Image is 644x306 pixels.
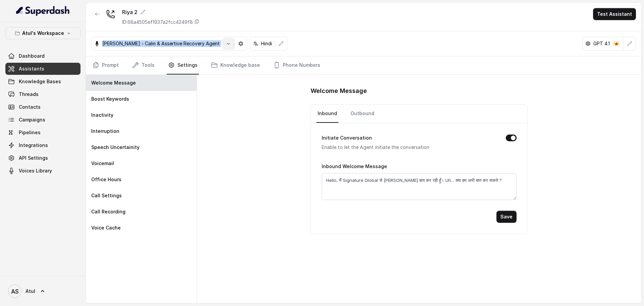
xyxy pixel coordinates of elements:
p: Welcome Message [91,80,136,86]
text: AS [11,288,19,295]
span: Campaigns [19,116,45,123]
span: Assistants [19,65,44,72]
a: Assistants [5,63,80,75]
p: Inactivity [91,112,113,118]
a: Settings [167,56,199,74]
button: Save [496,211,517,223]
a: Voices Library [5,165,80,177]
a: Inbound [316,105,338,123]
p: [PERSON_NAME] - Calm & Assertive Recovery Agent [102,40,220,47]
p: Interruption [91,128,119,135]
a: Integrations [5,139,80,151]
span: Voices Library [19,167,52,174]
span: Pipelines [19,129,41,136]
a: Campaigns [5,114,80,126]
a: Atul [5,282,80,301]
span: Knowledge Bases [19,78,61,85]
a: Outbound [349,105,376,123]
nav: Tabs [91,56,636,74]
p: Call Settings [91,192,122,199]
span: Contacts [19,104,41,110]
span: Atul [25,288,35,295]
p: Office Hours [91,176,121,183]
button: Atul's Workspace [5,27,80,39]
p: Hindi [261,40,272,47]
a: Tools [131,56,156,74]
p: Voice Cache [91,224,121,231]
a: Knowledge base [210,56,261,74]
a: Threads [5,88,80,100]
nav: Tabs [316,105,522,123]
p: GPT 4.1 [593,40,610,47]
span: Threads [19,91,39,98]
a: API Settings [5,152,80,164]
a: Knowledge Bases [5,75,80,88]
a: Dashboard [5,50,80,62]
p: Call Recording [91,208,125,215]
label: Initiate Conversation [322,134,372,142]
textarea: Hello, मैं Signature Global से [PERSON_NAME] बात कर रही हूँ। Uh... क्या हम अभी बात कर सकते ? [322,173,516,200]
label: Inbound Welcome Message [322,163,387,169]
a: Phone Numbers [272,56,322,74]
span: Dashboard [19,53,45,59]
h1: Welcome Message [311,86,527,96]
div: Riya 2 [122,8,200,16]
p: Atul's Workspace [22,29,64,37]
img: light.svg [16,5,70,16]
p: Enable to let the Agent initiate the conversation [322,143,495,151]
p: Speech Uncertainity [91,144,140,151]
button: Test Assistant [593,8,636,20]
span: API Settings [19,155,48,161]
p: Boost Keywords [91,96,129,102]
svg: openai logo [585,41,591,46]
span: Integrations [19,142,48,149]
a: Contacts [5,101,80,113]
p: ID: 68a4505ef1937a2fcc4249f8 [122,19,193,25]
a: Pipelines [5,126,80,139]
a: Prompt [91,56,120,74]
p: Voicemail [91,160,114,167]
